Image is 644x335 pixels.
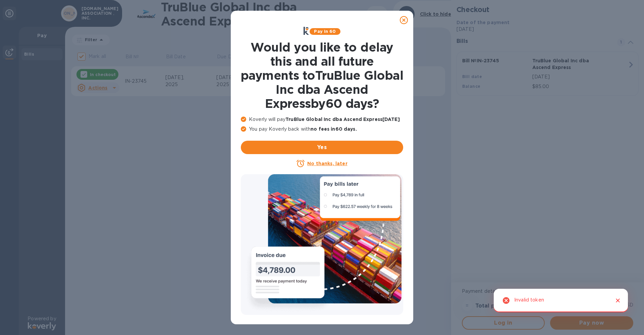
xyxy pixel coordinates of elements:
[285,117,400,122] b: TruBlue Global Inc dba Ascend Express [DATE]
[246,143,398,151] span: Yes
[241,126,403,133] p: You pay Koverly back with
[514,294,544,307] div: Invalid token
[311,126,357,132] b: no fees in 60 days .
[314,29,336,34] b: Pay in 60
[241,40,403,111] h1: Would you like to delay this and all future payments to TruBlue Global Inc dba Ascend Express by ...
[613,296,622,305] button: Close
[241,141,403,154] button: Yes
[241,116,403,123] p: Koverly will pay
[307,161,347,166] u: No thanks, later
